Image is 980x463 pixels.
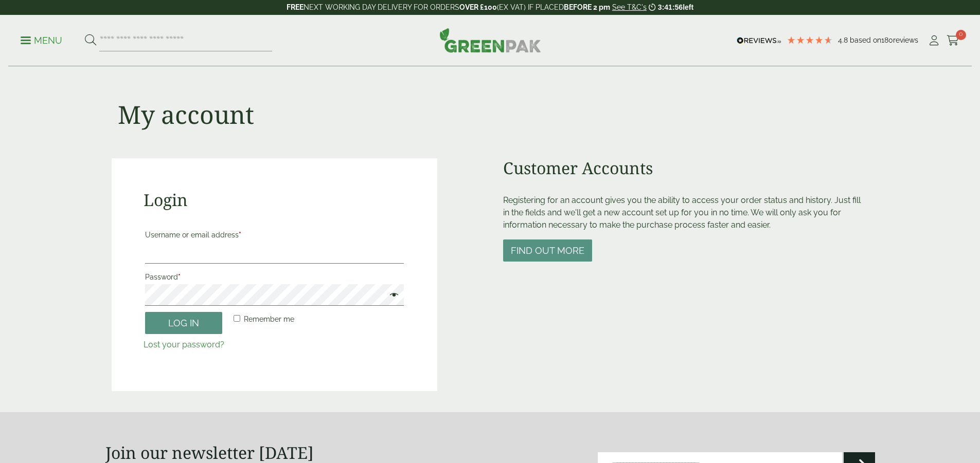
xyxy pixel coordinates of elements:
[234,315,240,322] input: Remember me
[503,239,592,262] button: Find out more
[928,35,940,46] i: My Account
[683,3,693,11] span: left
[737,37,781,44] img: REVIEWS.io
[503,246,592,256] a: Find out more
[881,36,893,44] span: 180
[244,315,294,323] span: Remember me
[145,270,404,284] label: Password
[21,34,62,47] p: Menu
[144,340,224,349] a: Lost your password?
[838,36,850,44] span: 4.8
[287,3,304,11] strong: FREE
[947,33,959,48] a: 0
[947,35,959,46] i: Cart
[439,28,541,52] img: GreenPak Supplies
[145,228,404,242] label: Username or email address
[144,190,405,210] h2: Login
[564,3,610,11] strong: BEFORE 2 pm
[956,30,966,40] span: 0
[21,34,62,45] a: Menu
[893,36,918,44] span: reviews
[459,3,497,11] strong: OVER £100
[503,158,869,178] h2: Customer Accounts
[850,36,881,44] span: Based on
[118,100,254,129] h1: My account
[503,194,869,231] p: Registering for an account gives you the ability to access your order status and history. Just fi...
[612,3,647,11] a: See T&C's
[787,35,833,45] div: 4.78 Stars
[658,3,683,11] span: 3:41:56
[145,312,222,334] button: Log in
